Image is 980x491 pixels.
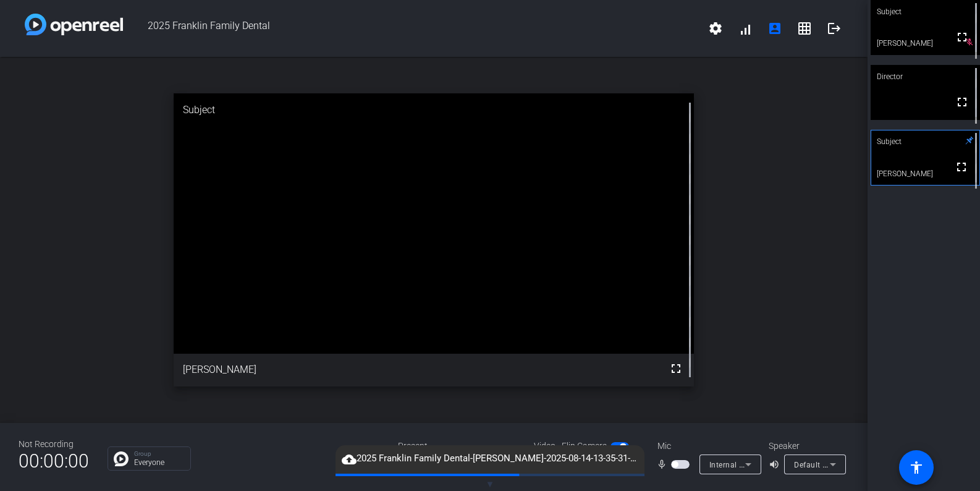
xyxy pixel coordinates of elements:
[769,457,784,472] mat-icon: volume_up
[486,479,495,490] span: ▼
[114,451,129,466] img: Chat Icon
[955,30,969,45] mat-icon: fullscreen
[398,440,522,453] div: Present
[656,457,671,472] mat-icon: mic_none
[669,361,683,376] mat-icon: fullscreen
[336,451,644,466] span: 2025 Franklin Family Dental-[PERSON_NAME]-2025-08-14-13-35-31-280-0.webm
[534,440,555,453] span: Video
[134,459,184,466] p: Everyone
[174,93,694,127] div: Subject
[769,440,843,453] div: Speaker
[19,446,89,476] span: 00:00:00
[871,130,980,153] div: Subject
[562,440,607,453] span: Flip Camera
[955,95,969,109] mat-icon: fullscreen
[25,14,123,35] img: white-gradient.svg
[645,440,769,453] div: Mic
[730,14,760,43] button: signal_cellular_alt
[134,451,184,457] p: Group
[342,452,357,467] mat-icon: cloud_upload
[797,21,812,36] mat-icon: grid_on
[871,65,980,88] div: Director
[123,14,701,43] span: 2025 Franklin Family Dental
[827,21,842,36] mat-icon: logout
[709,459,815,469] span: Internal Microphone (Built-in)
[794,459,923,469] span: Default - Internal Speakers (Built-in)
[708,21,723,36] mat-icon: settings
[909,460,924,475] mat-icon: accessibility
[767,21,782,36] mat-icon: account_box
[19,438,89,451] div: Not Recording
[954,160,969,174] mat-icon: fullscreen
